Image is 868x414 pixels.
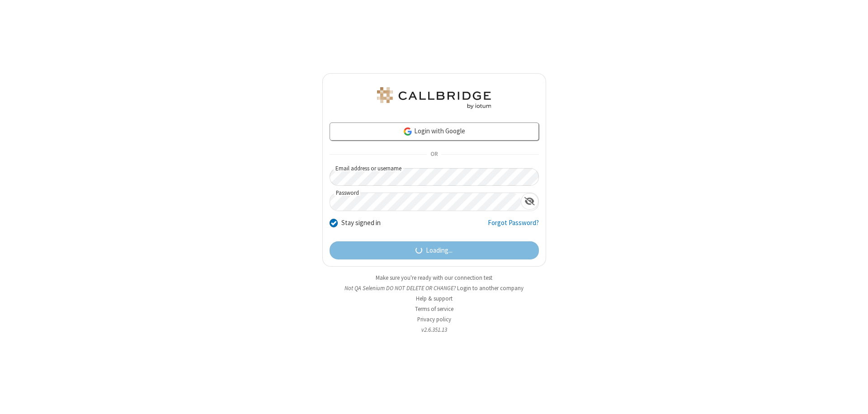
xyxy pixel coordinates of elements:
a: Terms of service [415,305,453,313]
a: Login with Google [330,122,539,141]
li: Not QA Selenium DO NOT DELETE OR CHANGE? [322,284,546,292]
input: Email address or username [330,168,539,186]
label: Stay signed in [341,218,381,228]
iframe: Chat [845,390,861,408]
img: QA Selenium DO NOT DELETE OR CHANGE [375,87,493,109]
a: Make sure you're ready with our connection test [376,274,492,282]
a: Forgot Password? [488,218,539,235]
span: OR [427,148,441,161]
img: google-icon.png [403,127,413,136]
input: Password [330,193,521,211]
span: Loading... [426,245,453,256]
a: Privacy policy [417,315,451,323]
button: Loading... [330,241,539,259]
button: Login to another company [457,284,524,292]
a: Help & support [416,295,453,302]
li: v2.6.351.13 [322,325,546,334]
div: Show password [521,193,538,210]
